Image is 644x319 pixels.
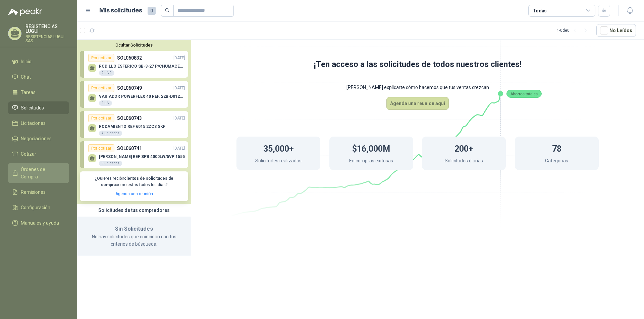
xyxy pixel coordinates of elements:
p: [DATE] [173,145,185,152]
h1: ¡Ten acceso a las solicitudes de todos nuestros clientes! [210,58,626,71]
p: RODAMIENTO REF 6015 2ZC3 SKF [99,124,165,129]
div: 4 Unidades [99,131,122,136]
span: Inicio [21,58,32,65]
a: Tareas [8,86,69,99]
div: Ocultar SolicitudesPor cotizarSOL060832[DATE] RODILLO ESFERICO SB-3-27 P/CHUMACERA TENSORA 2.7/16... [77,40,191,204]
a: Inicio [8,55,69,68]
div: Por cotizar [88,144,114,152]
span: Chat [21,73,31,81]
p: Solicitudes diarias [445,157,483,166]
p: SOL060741 [117,145,142,152]
p: VARIADOR POWERFLEX 40 REF. 22B-D012N104 [99,94,185,99]
a: Cotizar [8,148,69,160]
a: Por cotizarSOL060741[DATE] [PERSON_NAME] REF SPB 4000LW/5VP 15555 Unidades [80,141,188,168]
span: Negociaciones [21,135,52,142]
a: Configuración [8,201,69,214]
h1: 35,000+ [263,141,294,155]
p: [PERSON_NAME] REF SPB 4000LW/5VP 1555 [99,154,185,159]
a: Órdenes de Compra [8,163,69,183]
h1: 78 [552,141,561,155]
p: RODILLO ESFERICO SB-3-27 P/CHUMACERA TENSORA 2.7/16 [99,64,185,69]
p: SOL060749 [117,84,142,92]
p: [DATE] [173,115,185,122]
p: Solicitudes realizadas [255,157,302,166]
span: Cotizar [21,150,36,158]
button: Agenda una reunion aquí [386,97,449,110]
p: [PERSON_NAME] explicarte cómo hacemos que tus ventas crezcan [210,78,626,97]
a: Negociaciones [8,132,69,145]
div: Por cotizar [88,84,114,92]
div: Por cotizar [88,114,114,122]
a: Por cotizarSOL060743[DATE] RODAMIENTO REF 6015 2ZC3 SKF4 Unidades [80,111,188,138]
div: 1 UN [99,100,112,106]
span: Remisiones [21,188,46,196]
a: Por cotizarSOL060832[DATE] RODILLO ESFERICO SB-3-27 P/CHUMACERA TENSORA 2.7/162 UND [80,51,188,78]
h3: Sin Solicitudes [85,225,183,233]
p: RESISTENCIAS LUGUI SAS [25,35,69,43]
h1: $16,000M [352,141,390,155]
button: No Leídos [596,24,636,37]
div: 1 - 0 de 0 [557,25,591,36]
p: ¿Quieres recibir como estas todos los días? [84,175,184,188]
span: search [165,8,170,13]
a: Por cotizarSOL060749[DATE] VARIADOR POWERFLEX 40 REF. 22B-D012N1041 UN [80,81,188,108]
b: cientos de solicitudes de compra [101,176,173,187]
div: Todas [533,7,547,14]
h1: 200+ [454,141,473,155]
a: Chat [8,71,69,83]
p: RESISTENCIAS LUGUI [25,24,69,33]
a: Remisiones [8,186,69,198]
a: Solicitudes [8,101,69,114]
span: Licitaciones [21,119,46,127]
a: Agenda una reunión [115,191,153,196]
span: Órdenes de Compra [21,166,63,180]
p: En compras exitosas [349,157,393,166]
span: 0 [148,7,156,15]
span: Manuales y ayuda [21,219,59,227]
a: Licitaciones [8,117,69,130]
img: Logo peakr [8,8,42,16]
p: [DATE] [173,85,185,91]
p: [DATE] [173,55,185,61]
button: Ocultar Solicitudes [80,43,188,48]
div: Solicitudes de tus compradores [77,204,191,217]
div: Por cotizar [88,54,114,62]
span: Tareas [21,89,36,96]
span: Solicitudes [21,104,44,111]
span: Configuración [21,204,50,211]
div: 5 Unidades [99,161,122,166]
div: 2 UND [99,70,114,76]
p: Categorías [545,157,568,166]
p: No hay solicitudes que coincidan con tus criterios de búsqueda. [85,233,183,248]
h1: Mis solicitudes [99,6,142,15]
p: SOL060832 [117,54,142,62]
a: Manuales y ayuda [8,217,69,229]
p: SOL060743 [117,114,142,122]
